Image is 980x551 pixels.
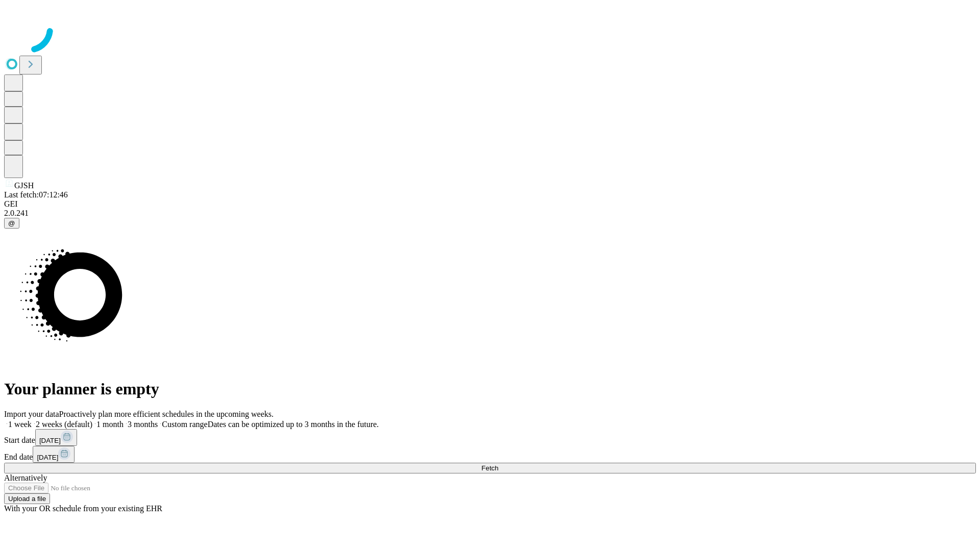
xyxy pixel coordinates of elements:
[128,420,158,429] span: 3 months
[4,493,50,504] button: Upload a file
[4,190,68,199] span: Last fetch: 07:12:46
[36,420,92,429] span: 2 weeks (default)
[4,463,976,473] button: Fetch
[96,420,124,429] span: 1 month
[35,429,77,446] button: [DATE]
[33,446,75,463] button: [DATE]
[4,429,976,446] div: Start date
[4,199,976,209] div: GEI
[208,420,379,429] span: Dates can be optimized up to 3 months in the future.
[8,219,15,227] span: @
[4,209,976,218] div: 2.0.241
[4,446,976,463] div: End date
[481,464,498,472] span: Fetch
[37,454,58,461] span: [DATE]
[4,504,162,513] span: With your OR schedule from your existing EHR
[4,380,976,398] h1: Your planner is empty
[4,410,59,418] span: Import your data
[162,420,207,429] span: Custom range
[4,218,19,229] button: @
[39,437,61,444] span: [DATE]
[4,473,47,482] span: Alternatively
[59,410,274,418] span: Proactively plan more efficient schedules in the upcoming weeks.
[14,181,34,190] span: GJSH
[8,420,32,429] span: 1 week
